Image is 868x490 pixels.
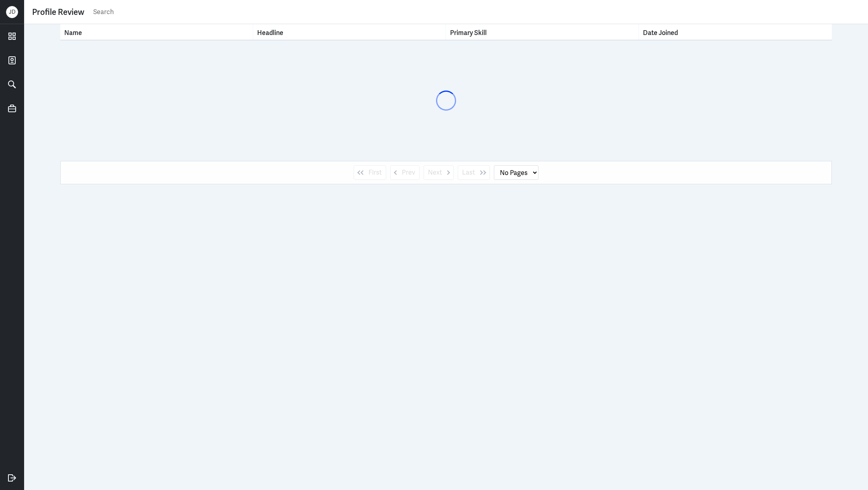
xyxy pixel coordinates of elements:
div: J D [6,6,18,18]
button: Next [424,165,454,180]
th: Toggle SortBy [446,24,639,40]
th: Toggle SortBy [253,24,446,40]
div: Profile Review [32,6,84,18]
th: Toggle SortBy [60,24,253,40]
span: Last [462,168,475,177]
button: Prev [390,165,420,180]
span: First [368,168,382,177]
span: Next [428,168,442,177]
input: Search [92,6,860,18]
span: Prev [402,168,415,177]
button: First [354,165,386,180]
button: Last [458,165,490,180]
th: Toggle SortBy [639,24,832,40]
